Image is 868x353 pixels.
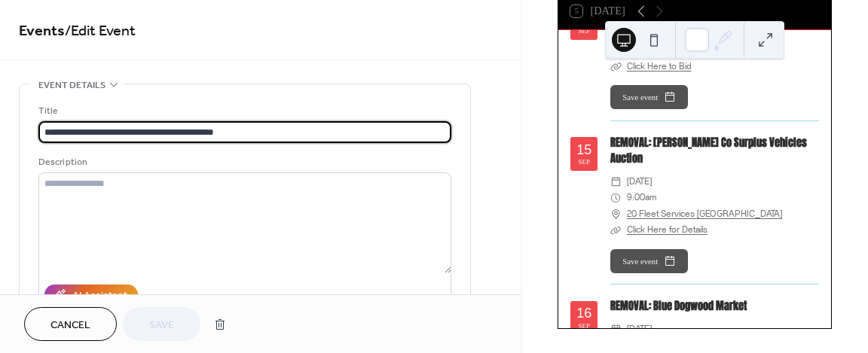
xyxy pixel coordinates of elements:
[610,174,621,190] div: ​
[610,298,747,314] a: REMOVAL: Blue Dogwood Market
[627,61,692,72] a: Click Here to Bid
[576,306,591,320] div: 16
[578,28,590,35] div: Sep
[627,206,782,222] a: 20 Fleet Services [GEOGRAPHIC_DATA]
[65,17,136,46] span: / Edit Event
[578,159,590,166] div: Sep
[610,190,621,205] div: ​
[627,321,652,337] span: [DATE]
[610,85,688,109] button: Save event
[38,154,448,170] div: Description
[38,103,448,119] div: Title
[38,78,105,93] span: Event details
[24,307,117,341] button: Cancel
[610,222,621,238] div: ​
[576,143,591,157] div: 15
[610,321,621,337] div: ​
[19,17,65,46] a: Events
[610,59,621,75] div: ​
[72,288,127,304] div: AI Assistant
[578,323,590,330] div: Sep
[627,190,656,205] span: 9:00am
[627,174,652,190] span: [DATE]
[44,285,138,305] button: AI Assistant
[610,206,621,222] div: ​
[627,224,708,235] a: Click Here for Details
[50,318,90,333] span: Cancel
[610,249,688,273] button: Save event
[610,135,807,167] a: REMOVAL: [PERSON_NAME] Co Surplus Vehicles Auction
